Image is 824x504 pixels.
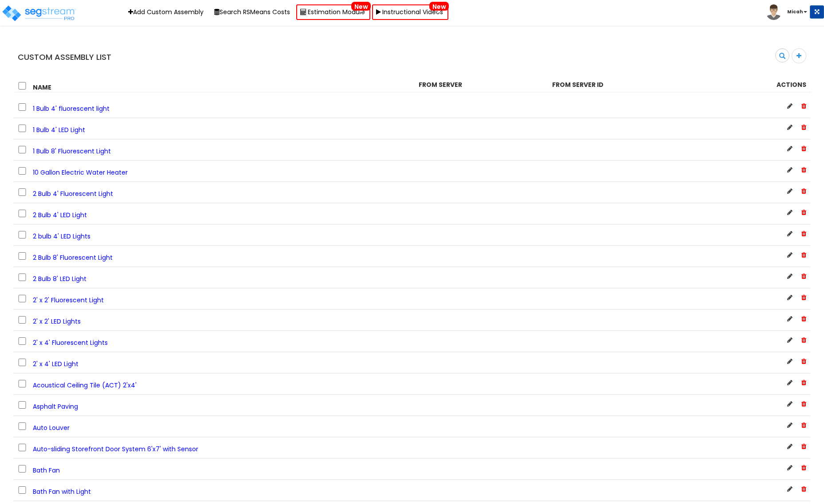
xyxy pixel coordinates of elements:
[801,378,806,387] span: Delete Custom Assembly
[210,5,294,19] button: Search RSMeans Costs
[33,338,108,347] span: 2' x 4' Fluorescent Lights
[801,399,806,408] span: Delete Custom Assembly
[33,445,198,453] span: Auto-sliding Storefront Door System 6'x7' with Sensor
[419,80,462,89] strong: From Server
[33,359,78,368] span: 2' x 4' LED Light
[33,125,85,134] span: 1 Bulb 4' LED Light
[801,442,806,451] span: Delete Custom Assembly
[351,2,371,11] span: New
[33,296,104,305] span: 2' x 2' Fluorescent Light
[761,49,789,64] input: search custom assembly
[801,187,806,195] span: Delete Custom Assembly
[801,293,806,302] span: Delete Custom Assembly
[33,381,137,390] span: Acoustical Ceiling Tile (ACT) 2'x4'
[33,232,90,241] span: 2 bulb 4' LED Lights
[33,83,51,92] strong: Name
[801,165,806,174] span: Delete Custom Assembly
[124,5,208,19] a: Add Custom Assembly
[429,2,449,11] span: New
[33,168,128,177] span: 10 Gallon Electric Water Heater
[801,208,806,217] span: Delete Custom Assembly
[33,317,81,326] span: 2' x 2' LED Lights
[33,253,113,262] span: 2 Bulb 8' Fluorescent Light
[801,123,806,132] span: Delete Custom Assembly
[33,274,86,283] span: 2 Bulb 8' LED Light
[33,402,78,411] span: Asphalt Paving
[801,484,806,493] span: Delete Custom Assembly
[372,4,448,20] a: Instructional VideosNew
[33,147,111,156] span: 1 Bulb 8' Fluorescent Light
[787,8,803,15] b: Micah
[33,466,60,475] span: Bath Fan
[801,463,806,472] span: Delete Custom Assembly
[777,80,806,89] strong: Actions
[1,4,77,22] img: logo_pro_r.png
[33,423,70,432] span: Auto Louver
[801,357,806,366] span: Delete Custom Assembly
[801,421,806,430] span: Delete Custom Assembly
[33,104,110,113] span: 1 Bulb 4' fluorescent light
[801,336,806,344] span: Delete Custom Assembly
[33,189,113,198] span: 2 Bulb 4' Fluorescent Light
[33,487,91,496] span: Bath Fan with Light
[801,102,806,110] span: Delete Custom Assembly
[766,4,781,20] img: avatar.png
[801,272,806,281] span: Delete Custom Assembly
[296,4,370,20] a: Estimation ModuleNew
[552,80,604,89] strong: From Server ID
[33,211,87,219] span: 2 Bulb 4' LED Light
[801,229,806,238] span: Delete Custom Assembly
[18,53,405,62] h4: Custom Assembly List
[801,250,806,259] span: Delete Custom Assembly
[801,144,806,153] span: Delete Custom Assembly
[801,314,806,323] span: Delete Custom Assembly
